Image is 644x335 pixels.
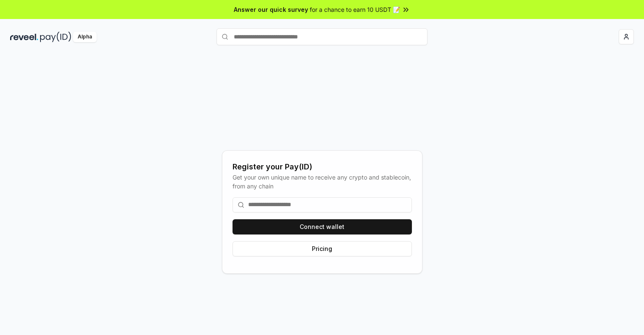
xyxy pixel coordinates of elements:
span: Answer our quick survey [234,5,308,14]
button: Connect wallet [233,219,412,234]
div: Get your own unique name to receive any crypto and stablecoin, from any chain [233,173,412,191]
img: reveel_dark [10,32,38,42]
div: Register your Pay(ID) [233,161,412,173]
span: for a chance to earn 10 USDT 📝 [310,5,400,14]
div: Alpha [73,32,97,42]
button: Pricing [233,241,412,256]
img: pay_id [40,32,71,42]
